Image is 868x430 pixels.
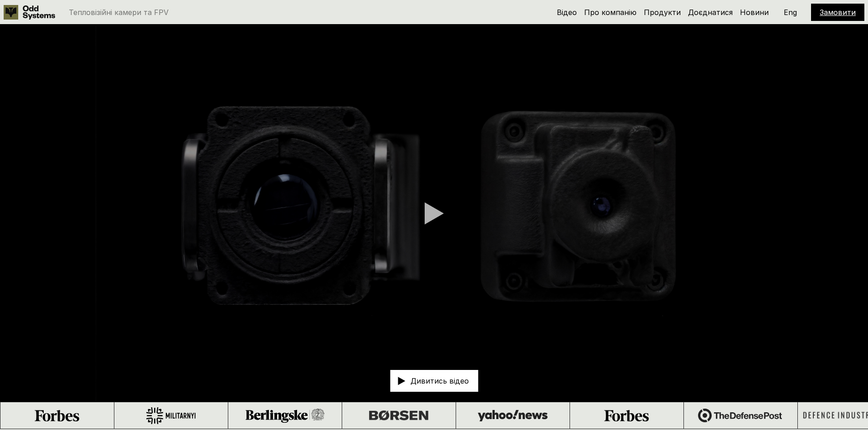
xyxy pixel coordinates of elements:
[69,9,169,16] p: Тепловізійні камери та FPV
[411,377,469,384] p: Дивитись відео
[820,8,856,17] a: Замовити
[584,8,637,17] a: Про компанію
[644,8,681,17] a: Продукти
[784,9,797,16] p: Eng
[740,8,769,17] a: Новини
[688,8,733,17] a: Доєднатися
[557,8,577,17] a: Відео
